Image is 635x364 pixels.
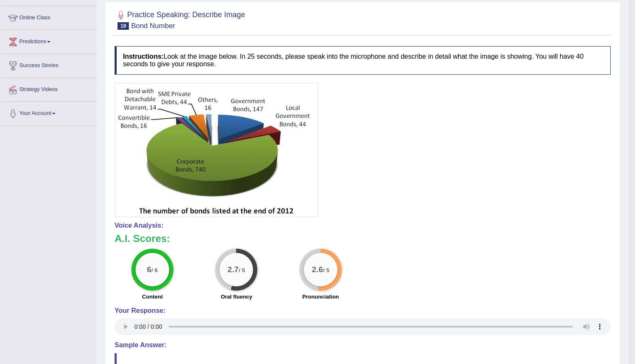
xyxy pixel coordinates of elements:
h4: Look at the image below. In 25 seconds, please speak into the microphone and describe in detail w... [115,46,611,74]
a: Predictions [0,30,96,51]
a: Success Stories [0,54,96,75]
big: 2.6 [312,265,323,274]
a: Strategy Videos [0,78,96,99]
h4: Your Response: [115,307,611,315]
big: 6 [147,265,152,274]
a: Your Account [0,102,96,123]
small: Bond Number [131,22,175,30]
span: 19 [118,22,129,30]
h4: Sample Answer: [115,341,611,349]
small: / 6 [152,267,158,273]
label: Pronunciation [302,293,339,301]
label: Oral fluency [221,293,252,301]
h2: Practice Speaking: Describe Image [115,9,245,30]
small: / 5 [323,267,329,273]
big: 2.7 [228,265,239,274]
label: Content [142,293,163,301]
b: A.I. Scores: [115,233,170,244]
a: Online Class [0,6,96,27]
small: / 5 [239,267,245,273]
h4: Voice Analysis: [115,222,611,229]
b: Instructions: [123,53,164,60]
